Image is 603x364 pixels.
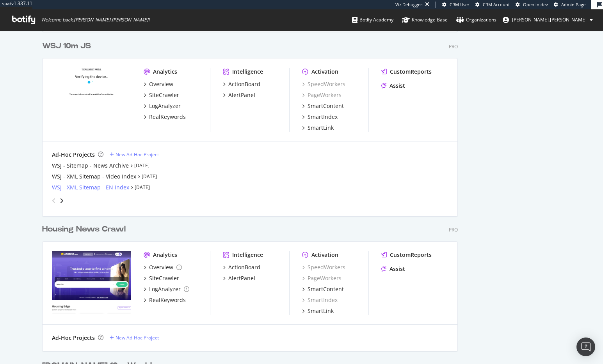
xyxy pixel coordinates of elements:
a: CustomReports [381,251,432,259]
a: SmartContent [302,285,344,293]
div: New Ad-Hoc Project [116,151,159,158]
div: CustomReports [390,68,432,76]
a: PageWorkers [302,274,342,282]
a: SiteCrawler [144,274,179,282]
a: Knowledge Base [402,9,448,30]
a: Overview [144,263,182,271]
a: SmartLink [302,307,334,315]
div: Assist [390,265,405,273]
div: ActionBoard [228,263,260,271]
div: Intelligence [232,251,263,259]
a: PageWorkers [302,91,342,99]
div: Open Intercom Messenger [576,337,595,356]
a: ActionBoard [223,263,260,271]
div: SmartLink [308,124,334,132]
a: AlertPanel [223,274,255,282]
a: CustomReports [381,68,432,76]
div: SmartContent [308,285,344,293]
div: LogAnalyzer [149,102,181,110]
div: Ad-Hoc Projects [52,151,95,159]
div: RealKeywords [149,296,186,304]
span: Welcome back, [PERSON_NAME].[PERSON_NAME] ! [41,17,149,23]
div: Overview [149,263,173,271]
span: nathan.mcginnis [512,16,587,23]
div: SiteCrawler [149,91,179,99]
a: Open in dev [516,2,548,8]
a: SpeedWorkers [302,80,345,88]
a: RealKeywords [144,113,186,121]
a: SmartIndex [302,113,338,121]
div: SmartIndex [308,113,338,121]
a: WSJ - Sitemap - News Archive [52,162,129,170]
a: CRM Account [475,2,510,8]
div: WSJ 10m JS [42,41,91,52]
a: Housing News Crawl [42,224,129,235]
a: Botify Academy [352,9,393,30]
a: CRM User [442,2,470,8]
a: [DATE] [135,184,150,191]
div: Viz Debugger: [395,2,423,8]
div: SiteCrawler [149,274,179,282]
div: Ad-Hoc Projects [52,334,95,342]
div: CustomReports [390,251,432,259]
a: Admin Page [554,2,585,8]
div: New Ad-Hoc Project [116,334,159,341]
span: CRM Account [483,2,510,7]
div: Housing News Crawl [42,224,126,235]
span: CRM User [450,2,470,7]
div: Pro [449,43,458,50]
a: Organizations [456,9,496,30]
a: AlertPanel [223,91,255,99]
div: Activation [311,68,338,76]
a: SiteCrawler [144,91,179,99]
div: LogAnalyzer [149,285,181,293]
img: Housing News Crawl [52,251,131,314]
button: [PERSON_NAME].[PERSON_NAME] [496,14,599,26]
div: Activation [311,251,338,259]
a: New Ad-Hoc Project [110,334,159,341]
a: WSJ 10m JS [42,41,94,52]
a: Assist [381,82,405,90]
a: SmartLink [302,124,334,132]
a: LogAnalyzer [144,285,189,293]
div: Analytics [153,68,177,76]
div: Pro [449,226,458,233]
a: RealKeywords [144,296,186,304]
a: ActionBoard [223,80,260,88]
div: ActionBoard [228,80,260,88]
a: [DATE] [142,173,157,180]
a: WSJ - XML Sitemap - EN Index [52,184,129,191]
a: Assist [381,265,405,273]
div: Intelligence [232,68,263,76]
div: SmartContent [308,102,344,110]
div: RealKeywords [149,113,186,121]
div: Botify Academy [352,16,393,24]
span: Open in dev [523,2,548,7]
a: SmartIndex [302,296,338,304]
div: Knowledge Base [402,16,448,24]
span: Admin Page [561,2,585,7]
a: LogAnalyzer [144,102,181,110]
a: SpeedWorkers [302,263,345,271]
a: New Ad-Hoc Project [110,151,159,158]
a: WSJ - XML Sitemap - Video Index [52,173,136,180]
div: AlertPanel [228,274,255,282]
div: SmartLink [308,307,334,315]
div: Analytics [153,251,177,259]
div: AlertPanel [228,91,255,99]
div: Organizations [456,16,496,24]
a: Overview [144,80,173,88]
div: Overview [149,80,173,88]
a: SmartContent [302,102,344,110]
div: angle-left [49,194,59,207]
div: Assist [390,82,405,90]
img: www.Wsj.com [52,68,131,131]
